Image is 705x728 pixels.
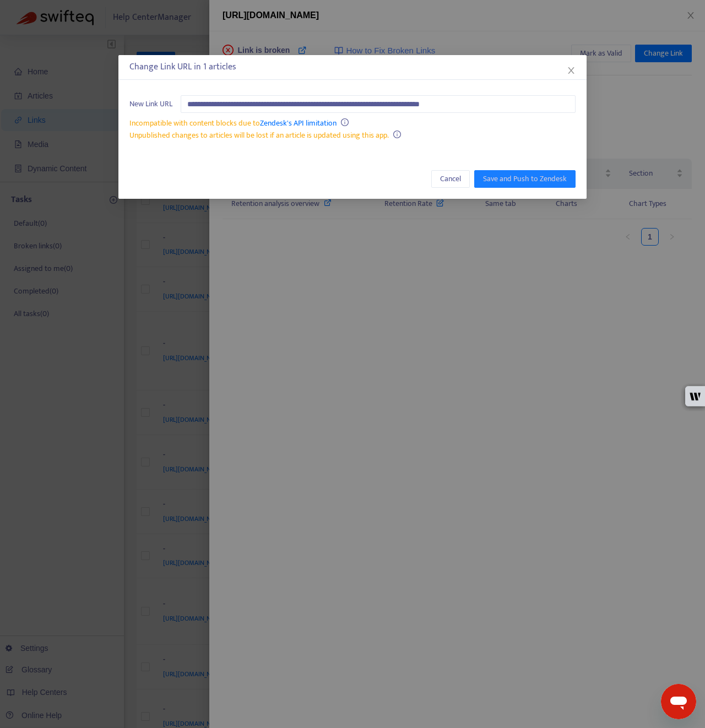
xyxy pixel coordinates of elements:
[440,173,461,185] span: Cancel
[565,64,577,77] button: Close
[260,117,337,129] a: Zendesk's API limitation
[567,66,576,75] span: close
[129,129,389,142] span: Unpublished changes to articles will be lost if an article is updated using this app.
[129,61,576,74] div: Change Link URL in 1 articles
[341,118,349,126] span: info-circle
[474,170,576,188] button: Save and Push to Zendesk
[393,131,401,138] span: info-circle
[661,684,696,719] iframe: Button to launch messaging window
[129,117,337,129] span: Incompatible with content blocks due to
[129,98,172,110] span: New Link URL
[431,170,470,188] button: Cancel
